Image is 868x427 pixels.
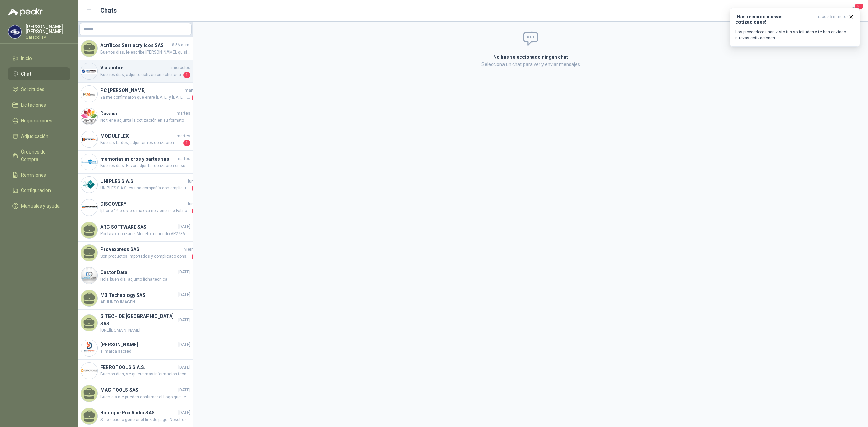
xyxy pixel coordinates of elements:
span: Licitaciones [21,101,46,109]
span: 3 [192,253,198,260]
span: viernes [184,246,198,253]
h4: UNIPLES S.A.S [100,178,186,185]
button: 20 [848,5,860,17]
span: [DATE] [178,387,190,393]
span: Chat [21,70,31,78]
span: Buenas tardes, adjuntamos cotización [100,140,182,146]
span: [URL][DOMAIN_NAME] [100,327,190,334]
h1: Chats [100,6,117,15]
img: Company Logo [81,108,97,125]
a: Acrílicos Surtiacrylicos SAS8:56 a. m.Buenos dias, le escribe [PERSON_NAME], quisiera saber si no... [78,37,193,60]
h4: Vialambre [100,64,170,72]
h4: FERROTOOLS S.A.S. [100,364,177,371]
h2: No has seleccionado ningún chat [412,53,649,61]
img: Company Logo [81,131,97,147]
span: lunes [188,178,198,185]
a: SITECH DE [GEOGRAPHIC_DATA] SAS[DATE][URL][DOMAIN_NAME] [78,310,193,337]
p: Caracol TV [26,35,70,39]
span: Negociaciones [21,117,52,124]
span: 8:56 a. m. [172,42,190,48]
a: Company Logo[PERSON_NAME][DATE]si marca sacred [78,337,193,360]
img: Company Logo [81,363,97,379]
span: Inicio [21,55,32,62]
span: miércoles [171,65,190,71]
h4: DISCOVERY [100,200,186,208]
a: Manuales y ayuda [8,200,70,212]
h4: memorias micros y partes sas [100,155,175,163]
p: Los proveedores han visto tus solicitudes y te han enviado nuevas cotizaciones. [735,29,854,41]
a: Company LogoDavanamartesNo tiene adjunta la cotización en su formato [78,105,193,128]
a: Configuración [8,184,70,197]
a: ARC SOFTWARE SAS[DATE]Por favor cotizar el Modelo requerido VP2786-4K, en caso de no contar con e... [78,219,193,242]
h4: Castor Data [100,269,177,276]
h4: MAC TOOLS SAS [100,386,177,394]
h3: ¡Has recibido nuevas cotizaciones! [735,14,814,25]
span: Buenos días. Favor adjuntar cotización en su formato y/o enviarla al correo [EMAIL_ADDRESS][DOMAI... [100,163,190,169]
a: MAC TOOLS SAS[DATE]Buen dia me puedes confirmar el Logo que lleva impreso por favor [78,382,193,405]
span: 1 [192,94,198,101]
span: [DATE] [178,317,190,323]
span: si marca sacred [100,348,190,355]
a: Negociaciones [8,114,70,127]
img: Company Logo [81,340,97,356]
span: Buen dia me puedes confirmar el Logo que lleva impreso por favor [100,394,190,400]
span: hace 55 minutos [817,14,849,25]
a: Remisiones [8,168,70,181]
a: Company LogoPC [PERSON_NAME]martesYa me confirmaron que entre [DATE] y [DATE] llegan los cotizado... [78,83,193,105]
a: Company LogoDISCOVERYlunesIphone 16 pro y pro max ya no vienen de Fabrica, podemos ofrecer 16 nor... [78,196,193,219]
img: Logo peakr [8,8,43,16]
p: [PERSON_NAME] [PERSON_NAME] [26,24,70,34]
img: Company Logo [81,199,97,216]
span: Buenos días, adjunto cotización solicitada [100,72,182,78]
span: 20 [854,3,864,9]
span: [DATE] [178,269,190,276]
span: martes [177,110,190,117]
span: Manuales y ayuda [21,202,60,210]
span: [DATE] [178,342,190,348]
span: [DATE] [178,364,190,371]
span: Iphone 16 pro y pro max ya no vienen de Fabrica, podemos ofrecer 16 normal o 17 pro y pro max [100,208,190,215]
span: Hola buen día, adjunto ficha tecnica [100,276,190,283]
img: Company Logo [81,177,97,193]
span: [DATE] [178,292,190,298]
img: Company Logo [81,154,97,170]
span: No tiene adjunta la cotización en su formato [100,117,190,124]
a: Inicio [8,52,70,65]
h4: MODULFLEX [100,132,175,140]
span: 1 [192,185,198,192]
h4: Acrílicos Surtiacrylicos SAS [100,42,171,49]
a: Company LogoVialambremiércolesBuenos días, adjunto cotización solicitada1 [78,60,193,83]
span: 1 [183,140,190,146]
img: Company Logo [81,63,97,79]
a: Company LogoCastor Data[DATE]Hola buen día, adjunto ficha tecnica [78,264,193,287]
span: Son productos importados y complicado conseguir local [100,253,190,260]
span: Ya me confirmaron que entre [DATE] y [DATE] llegan los cotizados originalmente de 1 metro. Entonc... [100,94,190,101]
img: Company Logo [81,267,97,284]
button: ¡Has recibido nuevas cotizaciones!hace 55 minutos Los proveedores han visto tus solicitudes y te ... [730,8,860,47]
img: Company Logo [8,25,21,38]
a: Company LogoMODULFLEXmartesBuenas tardes, adjuntamos cotización1 [78,128,193,151]
span: Solicitudes [21,86,44,93]
span: martes [177,156,190,162]
img: Company Logo [81,86,97,102]
h4: Boutique Pro Audio SAS [100,409,177,416]
a: Licitaciones [8,99,70,111]
a: Company LogoFERROTOOLS S.A.S.[DATE]Buenos dias, se quiere mas informacion tecnica (capacidad, cau... [78,360,193,382]
span: martes [185,87,198,94]
p: Selecciona un chat para ver y enviar mensajes [412,61,649,68]
a: Adjudicación [8,130,70,143]
span: Buenos dias, le escribe [PERSON_NAME], quisiera saber si nos pueden mejorar el valor unitario a 4... [100,49,190,56]
span: UNIPLES S.A.S. es una compañía con amplia trayectoria en el mercado colombiano, ofrecemos solucio... [100,185,190,192]
h4: Davana [100,110,175,117]
span: lunes [188,201,198,207]
span: Configuración [21,187,51,194]
span: Remisiones [21,171,46,179]
h4: [PERSON_NAME] [100,341,177,348]
span: Buenos dias, se quiere mas informacion tecnica (capacidad, caudal, temperaturas, etc) para enviar... [100,371,190,378]
span: ADJUNTO IMAGEN [100,299,190,305]
a: Company Logomemorias micros y partes sasmartesBuenos días. Favor adjuntar cotización en su format... [78,151,193,174]
span: martes [177,133,190,139]
h4: SITECH DE [GEOGRAPHIC_DATA] SAS [100,312,177,327]
h4: PC [PERSON_NAME] [100,87,183,94]
a: Solicitudes [8,83,70,96]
